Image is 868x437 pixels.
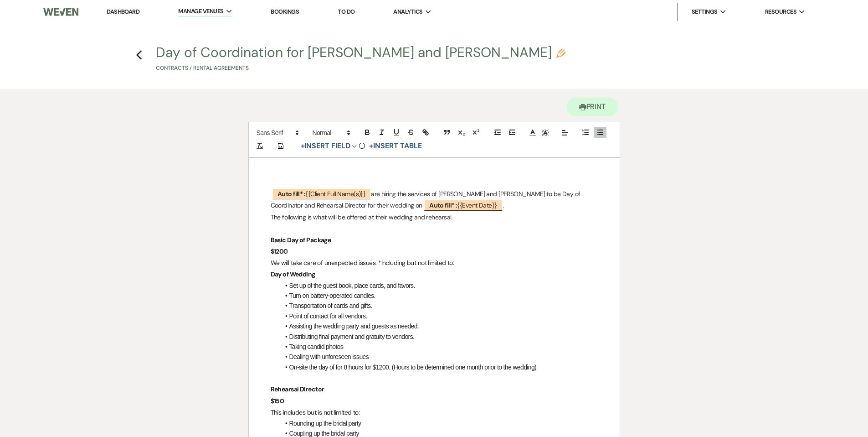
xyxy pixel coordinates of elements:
[289,323,419,330] span: Assisting the wedding party and guests as needed.
[338,8,354,16] a: To Do
[271,259,454,267] span: We will take care of unexpected issues. *Including but not limited to:
[289,364,537,371] span: On-site the day of for 8 hours for $1200. (Hours to be determined one month prior to the wedding)
[366,140,425,151] button: +Insert Table
[424,199,502,211] span: {{Event Date}}
[289,282,415,289] span: Set up of the guest book, place cards, and favors.
[526,127,539,138] span: Text Color
[271,397,284,405] strong: $150
[289,302,372,309] span: Transportation of cards and gifts.
[156,46,565,73] button: Day of Coordination for [PERSON_NAME] and [PERSON_NAME]Contracts / Rental Agreements
[277,190,305,198] b: Auto fill* :
[566,98,619,116] button: Print
[298,140,360,151] button: Insert Field
[289,430,359,437] span: Coupling up the bridal party
[272,188,371,199] span: {{Client Full Name(s)}}
[539,127,552,138] span: Text Background Color
[369,142,373,150] span: +
[271,247,288,255] strong: $1200
[393,7,422,16] span: Analytics
[178,7,223,16] span: Manage Venues
[692,7,718,16] span: Settings
[289,353,369,360] span: Dealing with unforeseen issues
[43,2,78,21] img: Weven Logo
[271,385,324,393] strong: Rehearsal Director
[107,8,139,16] a: Dashboard
[271,188,598,211] p: are hiring the services of [PERSON_NAME] and [PERSON_NAME] to be Day of Coordinator and Rehearsal...
[559,127,571,138] span: Alignment
[156,64,565,73] p: Contracts / Rental Agreements
[289,292,375,299] span: Turn on battery-operated candles.
[301,142,305,150] span: +
[429,201,457,209] b: Auto fill* :
[271,236,331,244] strong: Basic Day of Package
[289,333,415,340] span: Distributing final payment and gratuity to vendors.
[308,127,353,138] span: Header Formats
[765,7,796,16] span: Resources
[289,343,344,350] span: Taking candid photos
[271,270,315,278] strong: Day of Wedding
[289,312,367,320] span: Point of contact for all vendors.
[289,420,361,427] span: Rounding up the bridal party
[271,8,299,16] a: Bookings
[271,212,598,223] p: The following is what will be offered at their wedding and rehearsal.
[271,408,360,416] span: This includes but is not limited to:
